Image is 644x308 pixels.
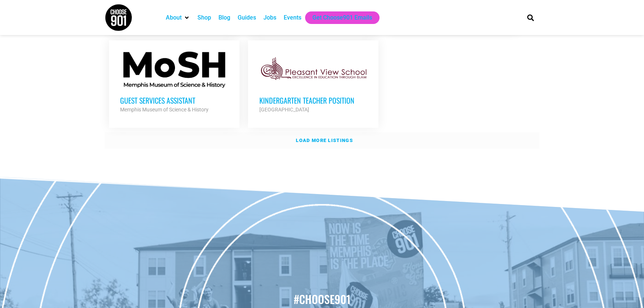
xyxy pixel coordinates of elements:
[166,13,182,22] a: About
[284,13,301,22] a: Events
[312,13,372,22] a: Get Choose901 Emails
[105,132,539,149] a: Load more listings
[120,107,209,113] strong: Memphis Museum of Science & History
[263,13,276,22] a: Jobs
[248,40,378,125] a: Kindergarten Teacher Position [GEOGRAPHIC_DATA]
[162,11,514,24] nav: Main nav
[197,13,211,22] a: Shop
[120,96,228,105] h3: Guest Services Assistant
[524,11,536,24] div: Search
[4,291,640,307] h2: #choose901
[259,96,367,105] h3: Kindergarten Teacher Position
[259,107,309,113] strong: [GEOGRAPHIC_DATA]
[238,13,256,22] a: Guides
[296,138,353,143] strong: Load more listings
[109,40,239,125] a: Guest Services Assistant Memphis Museum of Science & History
[162,11,194,24] div: About
[218,13,230,22] a: Blog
